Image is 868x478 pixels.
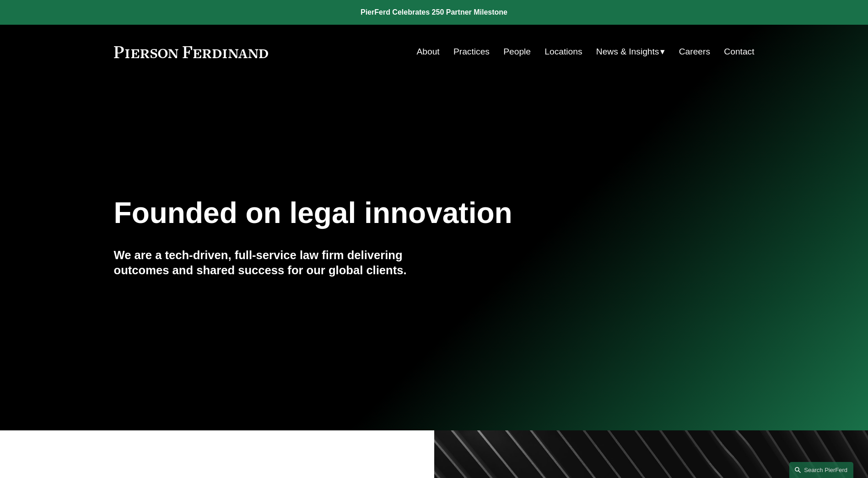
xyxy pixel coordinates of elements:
h4: We are a tech-driven, full-service law firm delivering outcomes and shared success for our global... [114,248,434,277]
a: Practices [453,43,490,60]
h1: Founded on legal innovation [114,196,648,230]
a: Contact [724,43,754,60]
a: Search this site [789,462,853,478]
a: Careers [679,43,710,60]
a: Locations [545,43,582,60]
span: News & Insights [596,44,659,60]
a: folder dropdown [596,43,665,60]
a: About [417,43,440,60]
a: People [503,43,531,60]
